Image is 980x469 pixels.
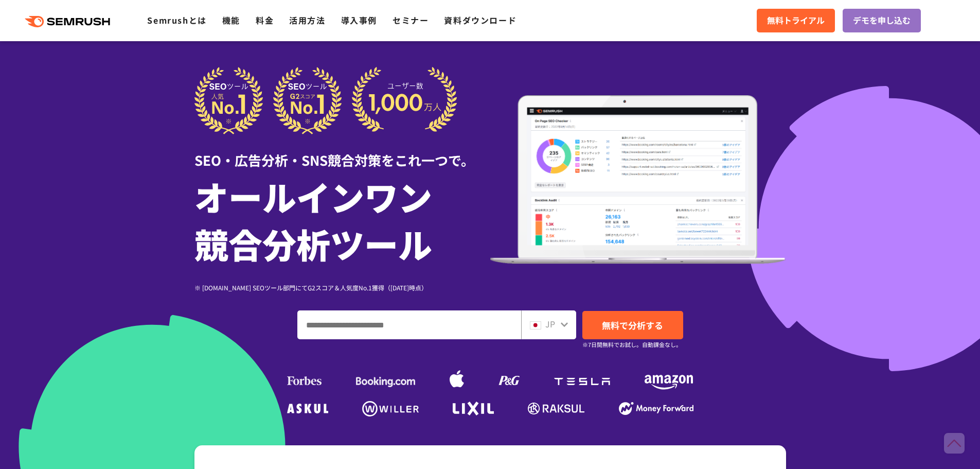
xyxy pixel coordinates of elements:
[194,172,490,267] h1: オールインワン 競合分析ツール
[194,283,490,292] div: ※ [DOMAIN_NAME] SEOツール部門にてG2スコア＆人気度No.1獲得（[DATE]時点）
[843,9,921,32] a: デモを申し込む
[222,14,240,26] a: 機能
[147,14,206,26] a: Semrushとは
[582,340,682,350] small: ※7日間無料でお試し。自動課金なし。
[757,9,835,32] a: 無料トライアル
[602,319,663,332] span: 無料で分析する
[289,14,325,26] a: 活用方法
[256,14,274,26] a: 料金
[545,318,555,330] span: JP
[853,14,911,27] span: デモを申し込む
[341,14,377,26] a: 導入事例
[194,134,490,170] div: SEO・広告分析・SNS競合対策をこれ一つで。
[298,311,521,339] input: ドメイン、キーワードまたはURLを入力してください
[393,14,429,26] a: セミナー
[767,14,825,27] span: 無料トライアル
[444,14,516,26] a: 資料ダウンロード
[582,311,683,339] a: 無料で分析する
